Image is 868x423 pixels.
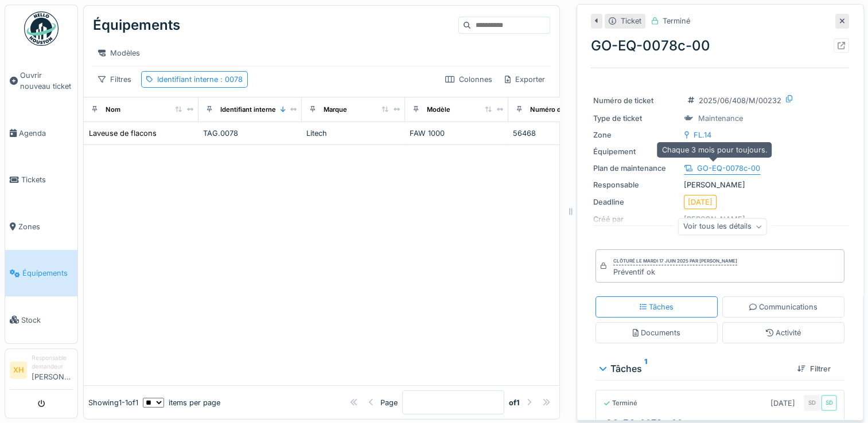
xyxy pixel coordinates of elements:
a: Stock [5,296,77,343]
div: Modèles [93,45,145,61]
div: Page [380,397,398,408]
div: Identifiant interne [220,105,276,115]
div: Activité [766,327,801,338]
div: Ticket [621,15,641,26]
div: Filtrer [793,361,835,377]
div: 56468 [513,128,607,139]
div: [PERSON_NAME] [593,179,847,190]
li: XH [10,362,27,379]
div: Plan de maintenance [593,163,679,174]
div: Équipement [593,146,679,157]
div: TAG.0078 [203,128,297,139]
span: Ouvrir nouveau ticket [20,70,73,92]
div: Communications [749,301,818,312]
div: SD [821,395,837,411]
div: Tâches [640,301,674,312]
a: Agenda [5,110,77,156]
div: Voir tous les détails [678,218,767,235]
div: SD [804,395,820,411]
div: Documents [633,327,680,338]
div: Nom [106,105,120,115]
div: Filtres [93,71,137,88]
div: Maintenance [698,113,743,124]
div: Showing 1 - 1 of 1 [88,397,138,408]
div: Marque [324,105,347,115]
img: Badge_color-CXgf-gQk.svg [24,11,59,46]
div: [DATE] [688,197,713,207]
strong: of 1 [509,397,520,408]
a: XH Responsable demandeur[PERSON_NAME] [10,354,73,390]
sup: 1 [644,362,647,375]
span: Zones [18,221,73,232]
div: Clôturé le mardi 17 juin 2025 par [PERSON_NAME] [613,257,737,265]
div: Terminé [663,15,690,26]
li: [PERSON_NAME] [32,354,73,387]
div: Type de ticket [593,113,679,124]
a: Équipements [5,250,77,296]
div: Laveuse de flacons [89,128,157,139]
div: Préventif ok [613,267,737,277]
div: Responsable [593,179,679,190]
div: Responsable demandeur [32,354,73,371]
a: Ouvrir nouveau ticket [5,52,77,110]
div: [DATE] [770,398,795,409]
span: Équipements [22,268,73,279]
span: : 0078 [218,75,243,84]
div: Tâches [600,362,788,375]
div: 2025/06/408/M/00232 [699,95,781,106]
div: Numéro de ticket [593,95,679,106]
div: Équipements [93,10,180,40]
a: Tickets [5,156,77,203]
span: Tickets [21,174,73,185]
div: Numéro de Série [530,105,583,115]
div: Exporter [500,71,550,88]
div: GO-EQ-0078c-00 [697,163,760,174]
div: Identifiant interne [157,74,243,85]
span: Stock [21,315,73,326]
div: Litech [306,128,400,139]
div: Chaque 3 mois pour toujours. [657,142,772,158]
div: items per page [143,397,220,408]
a: Zones [5,203,77,250]
div: Terminé [603,398,637,408]
div: Zone [593,130,679,140]
div: FL.14 [694,130,711,140]
div: Modèle [427,105,450,115]
div: FAW 1000 [410,128,504,139]
span: Agenda [19,128,73,139]
div: Colonnes [440,71,497,88]
div: Deadline [593,197,679,207]
div: GO-EQ-0078c-00 [591,36,849,56]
